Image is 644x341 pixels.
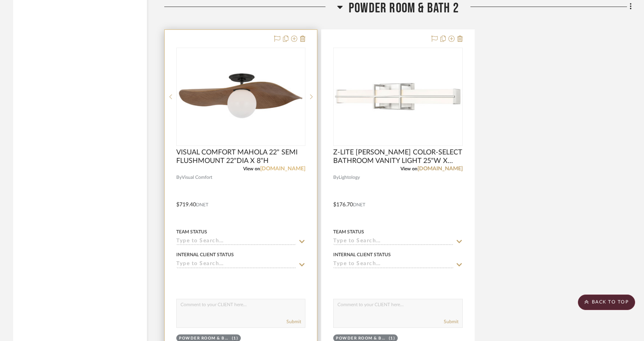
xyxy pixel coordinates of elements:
[444,318,458,325] button: Submit
[333,251,391,258] div: Internal Client Status
[177,73,305,120] img: VISUAL COMFORT MAHOLA 22" SEMI FLUSHMOUNT 22"DIA X 8"H
[333,148,462,165] span: Z-LITE [PERSON_NAME] COLOR-SELECT BATHROOM VANITY LIGHT 25"W X 3.8"D X 4.7"H
[400,166,417,171] span: View on
[286,318,301,325] button: Submit
[176,174,182,181] span: By
[417,166,463,171] a: [DOMAIN_NAME]
[334,82,462,111] img: Z-LITE HARRISON COLOR-SELECT BATHROOM VANITY LIGHT 25"W X 3.8"D X 4.7"H
[333,261,453,268] input: Type to Search…
[333,174,339,181] span: By
[182,174,212,181] span: Visual Comfort
[243,166,260,171] span: View on
[176,261,296,268] input: Type to Search…
[176,251,234,258] div: Internal Client Status
[333,228,364,235] div: Team Status
[333,238,453,245] input: Type to Search…
[339,174,360,181] span: Lightology
[260,166,305,171] a: [DOMAIN_NAME]
[176,238,296,245] input: Type to Search…
[176,228,207,235] div: Team Status
[176,148,305,165] span: VISUAL COMFORT MAHOLA 22" SEMI FLUSHMOUNT 22"DIA X 8"H
[578,295,635,310] scroll-to-top-button: BACK TO TOP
